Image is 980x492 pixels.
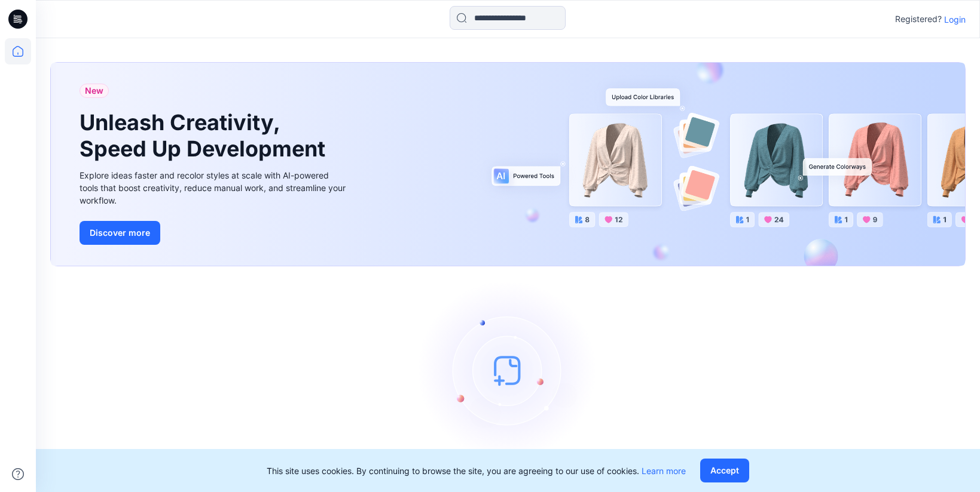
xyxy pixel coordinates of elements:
[642,466,686,476] a: Learn more
[895,12,942,26] p: Registered?
[267,465,686,477] p: This site uses cookies. By continuing to browse the site, you are agreeing to our use of cookies.
[85,84,103,98] span: New
[80,169,349,207] div: Explore ideas faster and recolor styles at scale with AI-powered tools that boost creativity, red...
[80,110,331,161] h1: Unleash Creativity, Speed Up Development
[419,281,598,460] img: empty-state-image.svg
[80,221,349,245] a: Discover more
[80,221,160,245] button: Discover more
[700,459,749,482] button: Accept
[944,13,966,26] p: Login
